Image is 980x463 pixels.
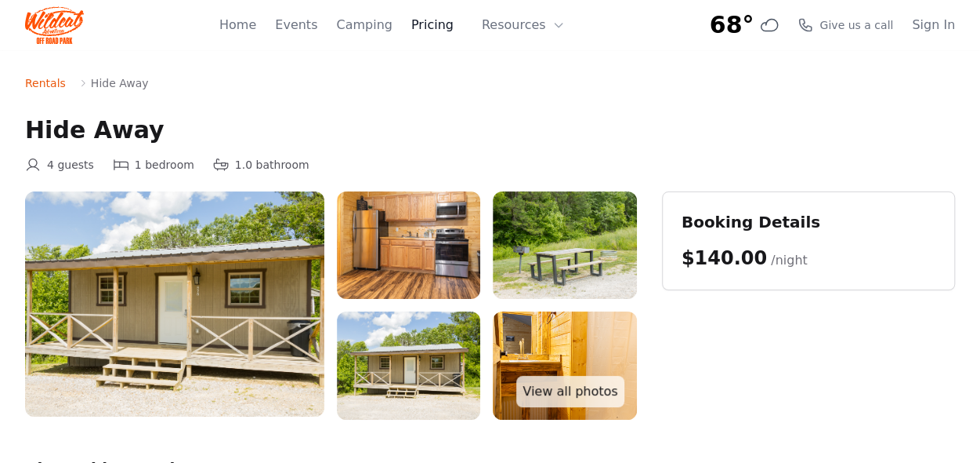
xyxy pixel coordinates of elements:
[275,16,317,35] a: Events
[135,157,194,173] span: 1 bedroom
[47,157,94,173] span: 4 guests
[493,312,636,419] img: WildcatOffroad_Hide%20Away%207.jpg
[682,211,935,233] h2: Booking Details
[25,116,955,144] h1: Hide Away
[25,191,324,417] img: WildcatOffroad_Hide%20Away%209.jpg
[819,17,893,33] span: Give us a call
[25,6,84,44] img: Wildcat Logo
[516,376,624,407] a: View all photos
[771,253,808,268] span: /night
[337,312,480,419] img: WildcatOffroad_Hide%20Away%208.jpg
[472,9,574,41] button: Resources
[411,16,454,35] a: Pricing
[336,16,392,35] a: Camping
[219,16,256,35] a: Home
[25,75,955,91] nav: Breadcrumb
[235,157,309,173] span: 1.0 bathroom
[912,16,955,35] a: Sign In
[337,191,480,299] img: WildcatOffroad_Hide%20Away%2011.jpg
[91,75,149,91] span: Hide Away
[25,75,66,91] a: Rentals
[710,11,754,39] span: 68°
[682,247,767,269] span: $140.00
[797,17,893,33] a: Give us a call
[493,191,636,299] img: WildcatOffroad_Hide%20Away%2010.jpg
